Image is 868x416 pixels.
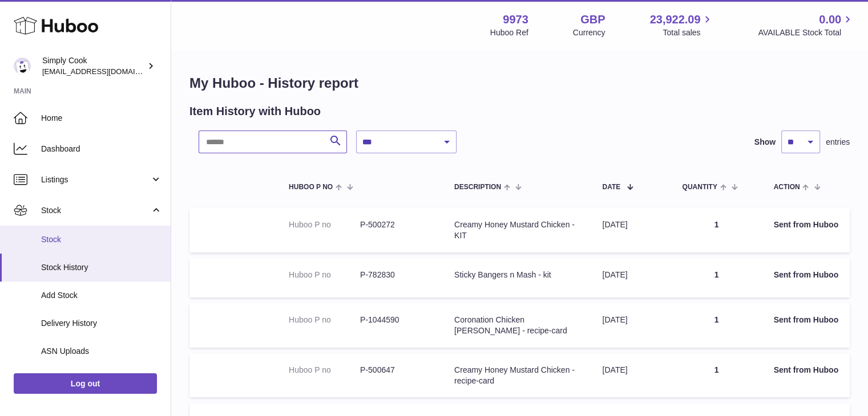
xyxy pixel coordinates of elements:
[443,303,591,348] td: Coronation Chicken [PERSON_NAME] - recipe-card
[41,174,150,185] span: Listings
[41,205,150,216] span: Stock
[773,220,838,229] strong: Sent from Huboo
[454,183,501,191] span: Description
[591,258,671,297] td: [DATE]
[602,183,620,191] span: Date
[819,12,841,27] span: 0.00
[41,262,162,273] span: Stock History
[189,74,850,92] h1: My Huboo - History report
[42,67,168,76] span: [EMAIL_ADDRESS][DOMAIN_NAME]
[649,12,700,27] span: 23,922.09
[443,258,591,297] td: Sticky Bangers n Mash - kit
[41,144,162,154] span: Dashboard
[671,208,762,252] td: 1
[289,365,360,376] dt: Huboo P no
[573,27,605,38] div: Currency
[649,12,713,38] a: 23,922.09 Total sales
[14,58,31,75] img: internalAdmin-9973@internal.huboo.com
[360,219,431,230] dd: P-500272
[671,353,762,398] td: 1
[773,183,800,191] span: Action
[503,12,528,27] strong: 9973
[42,55,145,77] div: Simply Cook
[671,258,762,297] td: 1
[826,137,850,148] span: entries
[360,270,431,280] dd: P-782830
[773,270,838,279] strong: Sent from Huboo
[289,315,360,325] dt: Huboo P no
[773,315,838,324] strong: Sent from Huboo
[758,12,854,38] a: 0.00 AVAILABLE Stock Total
[443,208,591,252] td: Creamy Honey Mustard Chicken - KIT
[490,27,528,38] div: Huboo Ref
[360,315,431,325] dd: P-1044590
[682,183,717,191] span: Quantity
[189,104,321,119] h2: Item History with Huboo
[591,208,671,252] td: [DATE]
[289,270,360,280] dt: Huboo P no
[289,183,333,191] span: Huboo P no
[580,12,605,27] strong: GBP
[443,353,591,398] td: Creamy Honey Mustard Chicken - recipe-card
[289,219,360,230] dt: Huboo P no
[758,27,854,38] span: AVAILABLE Stock Total
[360,365,431,376] dd: P-500647
[41,318,162,329] span: Delivery History
[41,290,162,301] span: Add Stock
[14,373,157,394] a: Log out
[41,234,162,245] span: Stock
[773,365,838,374] strong: Sent from Huboo
[671,303,762,348] td: 1
[591,303,671,348] td: [DATE]
[754,137,776,148] label: Show
[663,27,713,38] span: Total sales
[41,346,162,357] span: ASN Uploads
[41,113,162,124] span: Home
[591,353,671,398] td: [DATE]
